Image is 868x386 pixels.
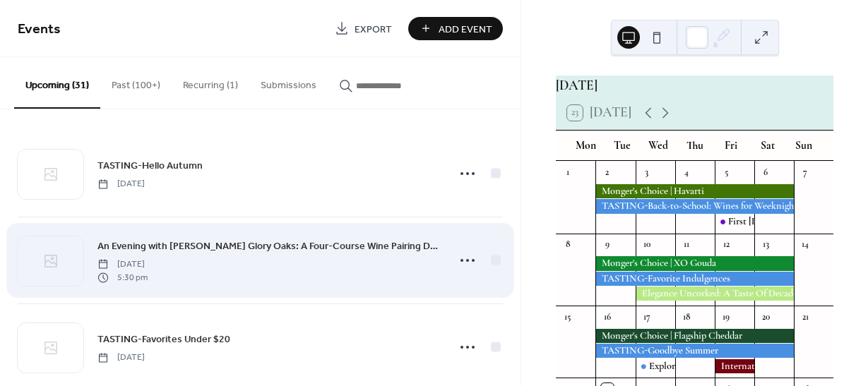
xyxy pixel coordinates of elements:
div: 21 [799,310,811,323]
div: Tue [604,131,641,161]
div: 18 [680,310,693,323]
div: Sun [785,131,822,161]
div: 7 [799,166,811,179]
div: Monger's Choice | Havarti [595,184,793,198]
div: 16 [601,310,614,323]
div: [DATE] [556,76,833,96]
div: 5 [720,166,732,179]
div: Monger's Choice | Flagship Cheddar [595,329,793,343]
div: 10 [641,239,653,251]
div: 13 [759,239,772,251]
div: Explorer Club Release: [GEOGRAPHIC_DATA] [649,359,843,373]
span: [DATE] [97,258,148,271]
span: Events [18,16,61,43]
div: TASTING-Favorite Indulgences [595,272,793,286]
div: TASTING-Back-to-School: Wines for Weeknights [595,199,793,213]
div: Explorer Club Release: Chile [636,359,675,373]
div: 6 [759,166,772,179]
div: 8 [561,239,574,251]
div: Sat [749,131,786,161]
button: Past (100+) [100,57,172,107]
span: [DATE] [97,178,145,191]
div: 15 [561,310,574,323]
a: An Evening with [PERSON_NAME] Glory Oaks: A Four-Course Wine Pairing Dinner [97,238,439,254]
div: 1 [561,166,574,179]
span: Export [355,22,392,37]
button: Add Event [408,17,503,40]
div: Mon [567,131,604,161]
div: Elegance Uncorked: A Taste Of Decadence Awaits [636,287,794,301]
div: 19 [720,310,732,323]
div: 11 [680,239,693,251]
div: 20 [759,310,772,323]
a: TASTING-Hello Autumn [97,157,203,174]
button: Recurring (1) [172,57,249,107]
div: 12 [720,239,732,251]
a: Export [324,17,403,40]
span: TASTING-Hello Autumn [97,159,203,174]
div: 2 [601,166,614,179]
div: TASTING-Goodbye Summer [595,344,793,358]
span: [DATE] [97,351,145,364]
a: TASTING-Favorites Under $20 [97,331,230,347]
div: Thu [677,131,713,161]
div: 17 [641,310,653,323]
button: Upcoming (31) [14,57,100,109]
div: First Friday Local Wine Feature: Agathodaemon at Egan Vineyard [715,215,754,229]
div: Wed [640,131,677,161]
div: 4 [680,166,693,179]
div: Fri [713,131,749,161]
span: An Evening with [PERSON_NAME] Glory Oaks: A Four-Course Wine Pairing Dinner [97,239,439,254]
div: 14 [799,239,811,251]
span: 5:30 pm [97,271,148,284]
div: 3 [641,166,653,179]
div: International Grenache Day! [715,359,754,373]
button: Submissions [249,57,328,107]
span: Add Event [439,22,492,37]
div: Monger's Choice | XO Gouda [595,256,793,270]
span: TASTING-Favorites Under $20 [97,332,230,347]
div: 9 [601,239,614,251]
